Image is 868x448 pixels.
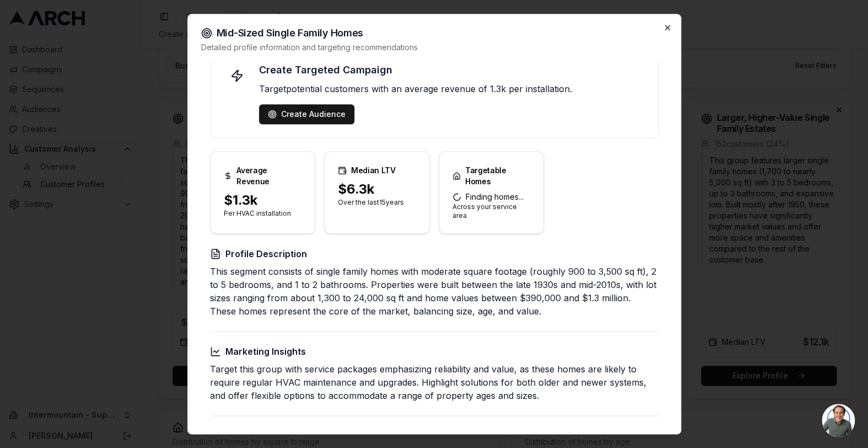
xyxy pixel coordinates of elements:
[210,362,659,402] p: Target this group with service packages emphasizing reliability and value, as these homes are lik...
[338,165,416,176] div: Median LTV
[210,265,659,318] p: This segment consists of single family homes with moderate square footage (roughly 900 to 3,500 s...
[224,209,302,218] p: Per HVAC installation
[210,247,659,260] h3: Profile Description
[224,191,302,209] div: $1.3k
[259,104,354,124] button: Create Audience
[338,180,416,198] div: $6.3k
[210,345,659,358] h3: Marketing Insights
[452,191,531,202] span: Finding homes...
[452,202,531,220] p: Across your service area
[224,165,302,187] div: Average Revenue
[201,42,667,53] p: Detailed profile information and targeting recommendations
[259,82,645,95] p: Target potential customers with an average revenue of 1.3k per installation.
[338,198,416,207] p: Over the last 15 years
[268,109,346,120] a: Create Audience
[259,62,645,78] h4: Create Targeted Campaign
[452,165,531,187] div: Targetable Homes
[201,28,667,39] h2: Mid-Sized Single Family Homes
